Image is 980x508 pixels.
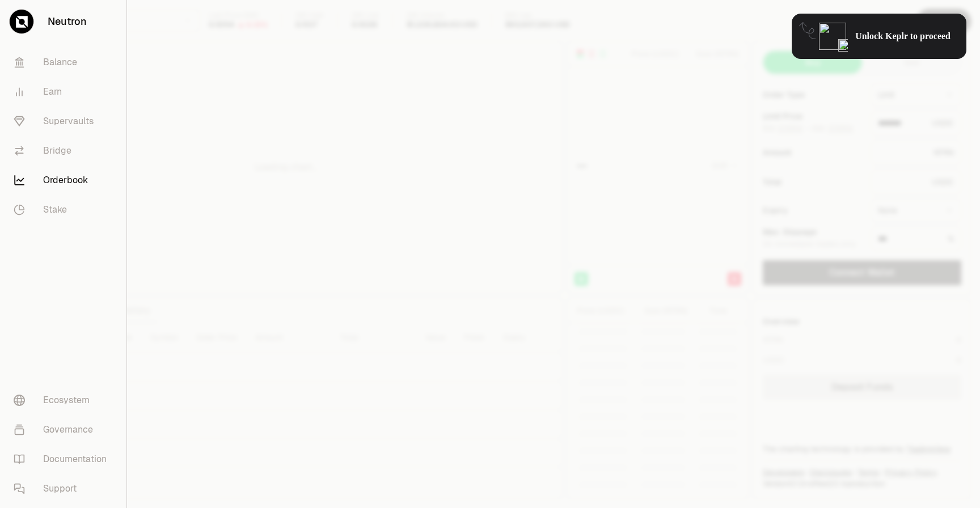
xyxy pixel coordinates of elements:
img: icon-click-cursor.png [838,39,848,52]
a: Documentation [5,444,122,474]
a: Bridge [5,136,122,166]
a: Stake [5,195,122,225]
a: Balance [5,48,122,77]
span: Unlock Keplr to proceed [855,31,951,42]
a: Orderbook [5,166,122,195]
a: Earn [5,77,122,107]
a: Supervaults [5,107,122,136]
a: Governance [5,415,122,444]
a: Ecosystem [5,386,122,415]
img: locked-keplr-logo-128.png [819,23,846,50]
a: Support [5,474,122,503]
